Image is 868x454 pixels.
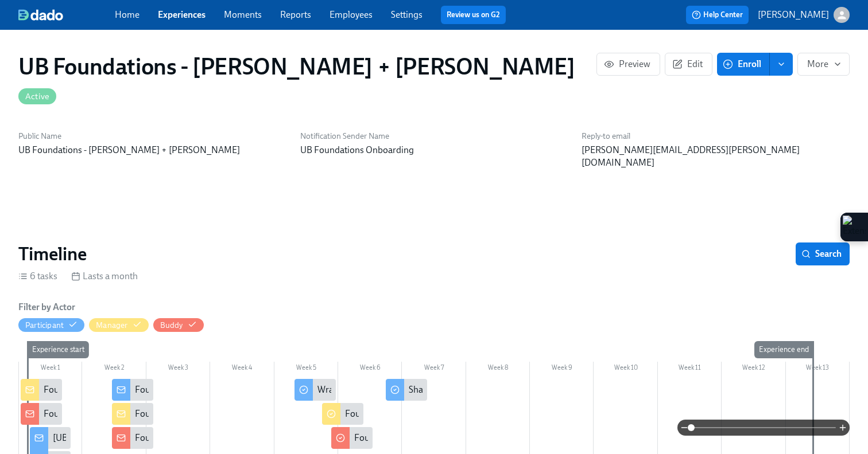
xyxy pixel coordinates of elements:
[330,9,373,20] a: Employees
[331,427,373,449] div: Foundations Week 5 – Final Check-In
[224,9,262,20] a: Moments
[146,362,210,377] div: Week 3
[18,318,84,332] button: Participant
[300,144,568,156] p: UB Foundations Onboarding
[786,362,850,377] div: Week 13
[135,383,325,396] div: Foundations - Week 2 Check-In – How’s It Going?
[53,432,363,444] div: [UB Foundations - [PERSON_NAME] + LATAM] A new experience starts [DATE]!
[300,131,568,142] h6: Notification Sender Name
[530,362,594,377] div: Week 9
[447,9,500,21] a: Review us on G2
[658,362,722,377] div: Week 11
[322,403,363,425] div: Foundations Week 5 – Wrap-Up + Capstone for [New Hire Name]
[717,53,770,76] button: Enroll
[770,53,793,76] button: enroll
[18,362,82,377] div: Week 1
[796,242,850,265] button: Search
[18,92,56,101] span: Active
[606,58,650,70] span: Preview
[582,131,850,142] h6: Reply-to email
[594,362,657,377] div: Week 10
[18,242,87,265] h2: Timeline
[21,403,62,425] div: Foundations - You’ve Been Selected as a New Hire [PERSON_NAME]!
[582,144,850,169] p: [PERSON_NAME][EMAIL_ADDRESS][PERSON_NAME][DOMAIN_NAME]
[30,427,71,449] div: [UB Foundations - [PERSON_NAME] + LATAM] A new experience starts [DATE]!
[112,403,153,425] div: Foundations - Week 2 – Onboarding Check-In for [New Hire Name]
[391,9,423,20] a: Settings
[18,9,63,21] img: dado
[71,270,138,283] div: Lasts a month
[725,58,761,70] span: Enroll
[135,408,396,420] div: Foundations - Week 2 – Onboarding Check-In for [New Hire Name]
[345,408,599,420] div: Foundations Week 5 – Wrap-Up + Capstone for [New Hire Name]
[722,362,785,377] div: Week 12
[843,216,866,238] img: Extension Icon
[210,362,274,377] div: Week 4
[96,320,127,331] div: Hide Manager
[18,53,596,108] h1: UB Foundations - [PERSON_NAME] + [PERSON_NAME]
[754,341,813,358] div: Experience end
[466,362,530,377] div: Week 8
[28,341,89,358] div: Experience start
[25,320,64,331] div: Hide Participant
[18,9,115,21] a: dado
[797,53,850,76] button: More
[18,270,57,283] div: 6 tasks
[386,379,427,401] div: Share Your Feedback on Foundations
[675,58,703,70] span: Edit
[804,248,842,260] span: Search
[112,379,153,401] div: Foundations - Week 2 Check-In – How’s It Going?
[158,9,206,20] a: Experiences
[115,9,139,20] a: Home
[402,362,466,377] div: Week 7
[409,383,555,396] div: Share Your Feedback on Foundations
[18,144,286,156] p: UB Foundations - [PERSON_NAME] + [PERSON_NAME]
[596,53,660,76] button: Preview
[112,427,153,449] div: Foundations - Quick Buddy Check-In – Week 2
[44,383,317,396] div: Foundations - Get Ready to Welcome Your New Hire – Action Required
[807,58,840,70] span: More
[758,9,829,21] p: [PERSON_NAME]
[338,362,402,377] div: Week 6
[686,6,749,24] button: Help Center
[692,9,743,21] span: Help Center
[135,432,313,444] div: Foundations - Quick Buddy Check-In – Week 2
[274,362,338,377] div: Week 5
[441,6,506,24] button: Review us on G2
[18,131,286,142] h6: Public Name
[354,432,498,444] div: Foundations Week 5 – Final Check-In
[665,53,712,76] button: Edit
[44,408,312,420] div: Foundations - You’ve Been Selected as a New Hire [PERSON_NAME]!
[153,318,204,332] button: Buddy
[294,379,336,401] div: Wrapping Up Foundations – Final Week Check-In
[18,301,75,314] h6: Filter by Actor
[160,320,183,331] div: Hide Buddy
[280,9,311,20] a: Reports
[82,362,146,377] div: Week 2
[758,7,850,23] button: [PERSON_NAME]
[89,318,148,332] button: Manager
[21,379,62,401] div: Foundations - Get Ready to Welcome Your New Hire – Action Required
[317,383,509,396] div: Wrapping Up Foundations – Final Week Check-In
